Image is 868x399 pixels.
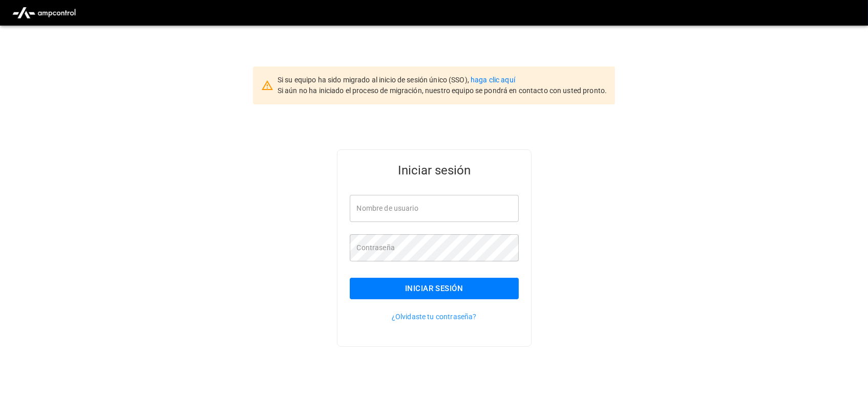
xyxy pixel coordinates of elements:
[278,76,471,84] span: Si su equipo ha sido migrado al inicio de sesión único (SSO),
[350,278,519,299] button: Iniciar sesión
[350,312,519,322] p: ¿Olvidaste tu contraseña?
[278,86,607,95] span: Si aún no ha iniciado el proceso de migración, nuestro equipo se pondrá en contacto con usted pro...
[350,162,519,179] h5: Iniciar sesión
[471,76,515,84] a: haga clic aquí
[8,3,80,23] img: ampcontrol.io logo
